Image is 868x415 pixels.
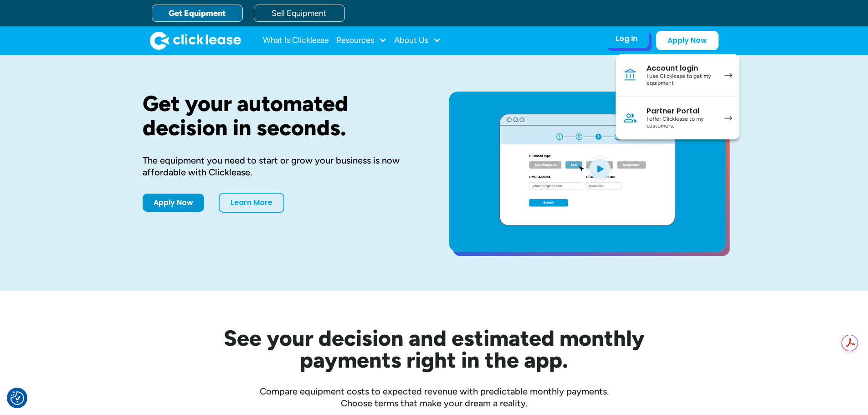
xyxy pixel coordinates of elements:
[10,391,24,405] button: Consent Preferences
[263,31,329,50] a: What Is Clicklease
[336,31,387,50] div: Resources
[724,73,732,78] img: arrow
[449,92,726,252] a: open lightbox
[150,31,241,50] a: home
[143,194,204,212] a: Apply Now
[623,111,637,125] img: Person icon
[254,5,345,22] a: Sell Equipment
[616,54,740,139] nav: Log In
[394,31,441,50] div: About Us
[219,193,284,213] a: Learn More
[587,156,612,181] img: Blue play button logo on a light blue circular background
[647,107,715,116] div: Partner Portal
[150,31,241,50] img: Clicklease logo
[647,73,715,87] div: I use Clicklease to get my equipment
[143,385,726,409] div: Compare equipment costs to expected revenue with predictable monthly payments. Choose terms that ...
[616,34,637,43] div: Log In
[623,68,637,82] img: Bank icon
[616,97,740,139] a: Partner PortalI offer Clicklease to my customers.
[616,54,740,97] a: Account loginI use Clicklease to get my equipment
[179,327,689,371] h2: See your decision and estimated monthly payments right in the app.
[647,116,715,130] div: I offer Clicklease to my customers.
[647,64,715,73] div: Account login
[724,116,732,121] img: arrow
[143,154,420,178] div: The equipment you need to start or grow your business is now affordable with Clicklease.
[143,92,420,140] h1: Get your automated decision in seconds.
[656,31,719,50] a: Apply Now
[10,391,24,405] img: Revisit consent button
[152,5,243,22] a: Get Equipment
